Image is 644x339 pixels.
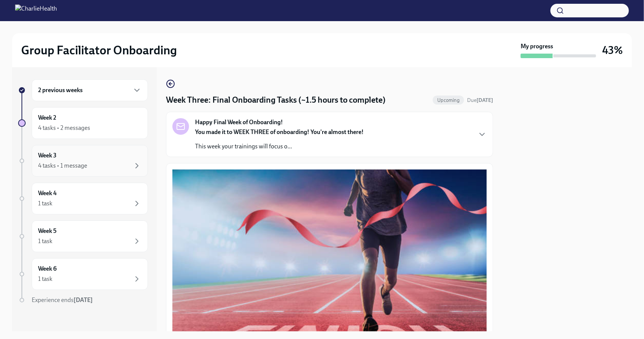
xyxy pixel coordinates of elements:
[18,107,148,139] a: Week 24 tasks • 2 messages
[433,97,464,103] span: Upcoming
[38,151,57,160] h6: Week 3
[38,86,83,94] h6: 2 previous weeks
[32,296,93,304] span: Experience ends
[467,97,493,104] span: September 6th, 2025 10:00
[38,275,52,283] div: 1 task
[38,114,56,122] h6: Week 2
[32,79,148,101] div: 2 previous weeks
[521,42,553,51] strong: My progress
[18,220,148,252] a: Week 51 task
[38,227,57,235] h6: Week 5
[195,118,283,126] strong: Happy Final Week of Onboarding!
[15,5,57,17] img: CharlieHealth
[18,183,148,214] a: Week 41 task
[74,296,93,304] strong: [DATE]
[38,124,90,132] div: 4 tasks • 2 messages
[38,162,87,170] div: 4 tasks • 1 message
[166,94,386,106] h4: Week Three: Final Onboarding Tasks (~1.5 hours to complete)
[195,128,364,136] strong: You made it to WEEK THREE of onboarding! You're almost there!
[467,97,493,103] span: Due
[18,258,148,290] a: Week 61 task
[602,43,623,57] h3: 43%
[18,145,148,177] a: Week 34 tasks • 1 message
[476,97,493,103] strong: [DATE]
[38,237,52,245] div: 1 task
[38,199,52,208] div: 1 task
[21,43,177,58] h2: Group Facilitator Onboarding
[38,265,57,273] h6: Week 6
[195,142,364,151] p: This week your trainings will focus o...
[38,189,57,197] h6: Week 4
